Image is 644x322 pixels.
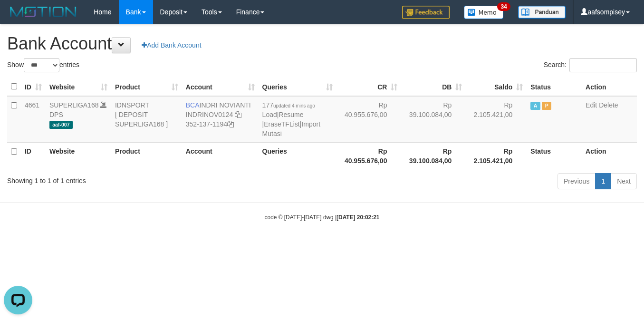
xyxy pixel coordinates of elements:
[336,78,401,96] th: CR: activate to sort column ascending
[530,102,540,110] span: Active
[46,96,111,143] td: DPS
[235,111,241,118] a: Copy INDRINOV0124 to clipboard
[182,96,259,143] td: INDRI NOVIANTI 352-137-1194
[262,101,315,109] span: 177
[49,121,73,129] span: aaf-007
[7,5,79,19] img: MOTION_logo.png
[186,101,200,109] span: BCA
[111,78,182,96] th: Product: activate to sort column ascending
[21,142,46,169] th: ID
[544,58,637,72] label: Search:
[518,6,566,19] img: panduan.png
[527,142,582,169] th: Status
[557,173,596,189] a: Previous
[273,103,315,108] span: updated 4 mins ago
[227,120,234,128] a: Copy 3521371194 to clipboard
[21,78,46,96] th: ID: activate to sort column ascending
[262,111,277,118] a: Load
[262,101,320,137] span: | | |
[4,4,32,32] button: Open LiveChat chat widget
[46,142,111,169] th: Website
[336,96,401,143] td: Rp 40.955.676,00
[527,78,582,96] th: Status
[24,58,59,72] select: Showentries
[264,120,299,128] a: EraseTFList
[7,172,261,185] div: Showing 1 to 1 of 1 entries
[466,96,527,143] td: Rp 2.105.421,00
[542,102,551,110] span: Paused
[336,142,401,169] th: Rp 40.955.676,00
[259,142,337,169] th: Queries
[21,96,46,143] td: 4661
[401,78,466,96] th: DB: activate to sort column ascending
[7,58,79,72] label: Show entries
[259,78,337,96] th: Queries: activate to sort column ascending
[279,111,303,118] a: Resume
[401,96,466,143] td: Rp 39.100.084,00
[582,78,637,96] th: Action
[586,101,597,109] a: Edit
[569,58,637,72] input: Search:
[111,96,182,143] td: IDNSPORT [ DEPOSIT SUPERLIGA168 ]
[182,78,259,96] th: Account: activate to sort column ascending
[599,101,618,109] a: Delete
[402,6,450,19] img: Feedback.jpg
[49,101,99,109] a: SUPERLIGA168
[464,6,504,19] img: Button%20Memo.svg
[7,34,637,53] h1: Bank Account
[135,37,207,53] a: Add Bank Account
[611,173,637,189] a: Next
[595,173,611,189] a: 1
[46,78,111,96] th: Website: activate to sort column ascending
[582,142,637,169] th: Action
[497,2,510,11] span: 34
[186,111,233,118] a: INDRINOV0124
[262,120,320,137] a: Import Mutasi
[265,214,380,221] small: code © [DATE]-[DATE] dwg |
[111,142,182,169] th: Product
[182,142,259,169] th: Account
[336,214,379,221] strong: [DATE] 20:02:21
[401,142,466,169] th: Rp 39.100.084,00
[466,142,527,169] th: Rp 2.105.421,00
[466,78,527,96] th: Saldo: activate to sort column ascending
